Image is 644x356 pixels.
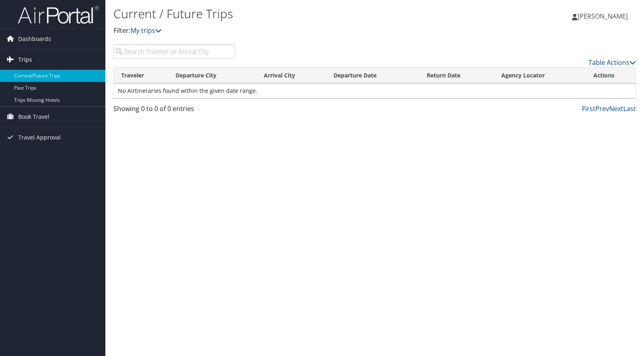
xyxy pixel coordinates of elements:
a: Table Actions [588,58,636,67]
th: Traveler: activate to sort column ascending [114,68,168,84]
th: Actions [586,68,635,84]
span: Dashboards [18,29,51,49]
a: First [582,104,595,113]
th: Agency Locator: activate to sort column ascending [494,68,586,84]
span: Book Travel [18,107,49,127]
a: Next [609,104,623,113]
th: Departure City: activate to sort column ascending [168,68,257,84]
td: No Airtineraries found within the given date range. [114,84,635,98]
th: Arrival City: activate to sort column ascending [257,68,326,84]
input: Search Traveler or Arrival City [113,44,235,59]
a: [PERSON_NAME] [572,4,636,28]
a: My trips [131,26,162,35]
span: [PERSON_NAME] [578,12,628,21]
span: Trips [18,49,32,70]
div: Showing 0 to 0 of 0 entries [113,104,235,118]
p: Filter: [113,26,462,36]
a: Last [623,104,636,113]
th: Return Date: activate to sort column ascending [419,68,494,84]
h1: Current / Future Trips [113,5,462,22]
a: Prev [595,104,609,113]
img: airportal-logo.png [18,5,99,24]
span: Travel Approval [18,127,61,148]
th: Departure Date: activate to sort column descending [326,68,419,84]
